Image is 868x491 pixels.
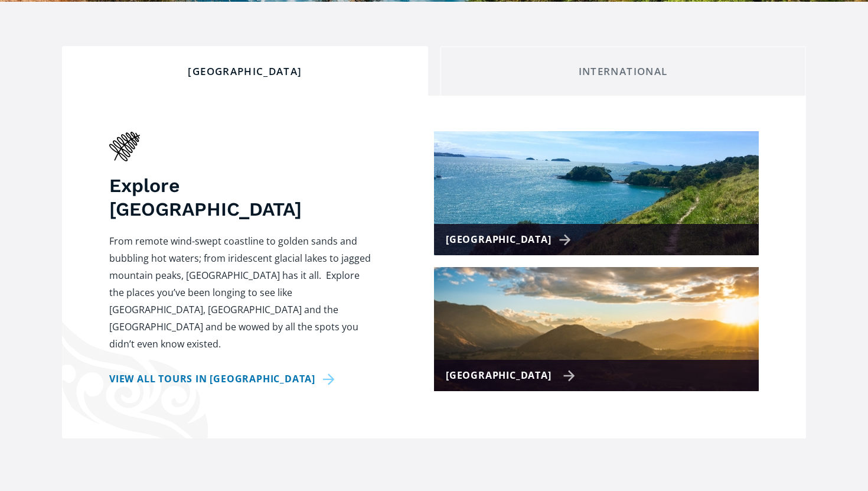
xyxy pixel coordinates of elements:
p: From remote wind-swept coastline to golden sands and bubbling hot waters; from iridescent glacial... [109,233,375,353]
a: [GEOGRAPHIC_DATA] [434,131,759,255]
div: [GEOGRAPHIC_DATA] [446,367,575,384]
h3: Explore [GEOGRAPHIC_DATA] [109,174,375,221]
div: [GEOGRAPHIC_DATA] [446,231,575,248]
a: [GEOGRAPHIC_DATA] [434,267,759,391]
div: International [450,65,796,78]
a: View all tours in [GEOGRAPHIC_DATA] [109,370,339,388]
div: [GEOGRAPHIC_DATA] [72,65,418,78]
